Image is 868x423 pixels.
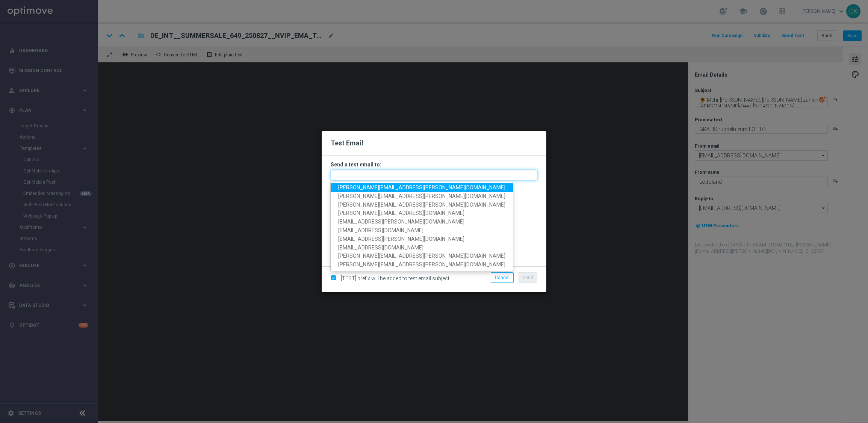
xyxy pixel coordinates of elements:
a: [PERSON_NAME][EMAIL_ADDRESS][PERSON_NAME][DOMAIN_NAME] [331,200,513,209]
a: [PERSON_NAME][EMAIL_ADDRESS][DOMAIN_NAME] [331,209,513,218]
a: [PERSON_NAME][EMAIL_ADDRESS][PERSON_NAME][DOMAIN_NAME] [331,192,513,201]
h3: Send a test email to: [331,161,537,168]
span: [PERSON_NAME][EMAIL_ADDRESS][DOMAIN_NAME] [338,210,464,216]
span: [PERSON_NAME][EMAIL_ADDRESS][PERSON_NAME][DOMAIN_NAME] [338,184,505,190]
a: [EMAIL_ADDRESS][PERSON_NAME][DOMAIN_NAME] [331,218,513,226]
a: [EMAIL_ADDRESS][DOMAIN_NAME] [331,243,513,252]
span: [EMAIL_ADDRESS][PERSON_NAME][DOMAIN_NAME] [338,219,464,225]
span: [PERSON_NAME][EMAIL_ADDRESS][PERSON_NAME][DOMAIN_NAME] [338,261,505,267]
h2: Test Email [331,139,537,148]
button: Send [519,272,537,283]
span: [EMAIL_ADDRESS][DOMAIN_NAME] [338,227,423,233]
a: [EMAIL_ADDRESS][PERSON_NAME][DOMAIN_NAME] [331,235,513,243]
span: [PERSON_NAME][EMAIL_ADDRESS][PERSON_NAME][DOMAIN_NAME] [338,253,505,259]
span: [PERSON_NAME][EMAIL_ADDRESS][PERSON_NAME][DOMAIN_NAME] [338,193,505,199]
span: Send [523,275,533,280]
span: [EMAIL_ADDRESS][DOMAIN_NAME] [338,244,423,250]
a: [PERSON_NAME][EMAIL_ADDRESS][PERSON_NAME][DOMAIN_NAME] [331,183,513,192]
span: [PERSON_NAME][EMAIL_ADDRESS][PERSON_NAME][DOMAIN_NAME] [338,201,505,207]
a: [EMAIL_ADDRESS][DOMAIN_NAME] [331,226,513,235]
span: [TEST] prefix will be added to test email subject [341,275,449,281]
span: [EMAIL_ADDRESS][PERSON_NAME][DOMAIN_NAME] [338,236,464,242]
button: Cancel [491,272,514,283]
a: [PERSON_NAME][EMAIL_ADDRESS][PERSON_NAME][DOMAIN_NAME] [331,252,513,260]
a: [PERSON_NAME][EMAIL_ADDRESS][PERSON_NAME][DOMAIN_NAME] [331,260,513,269]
